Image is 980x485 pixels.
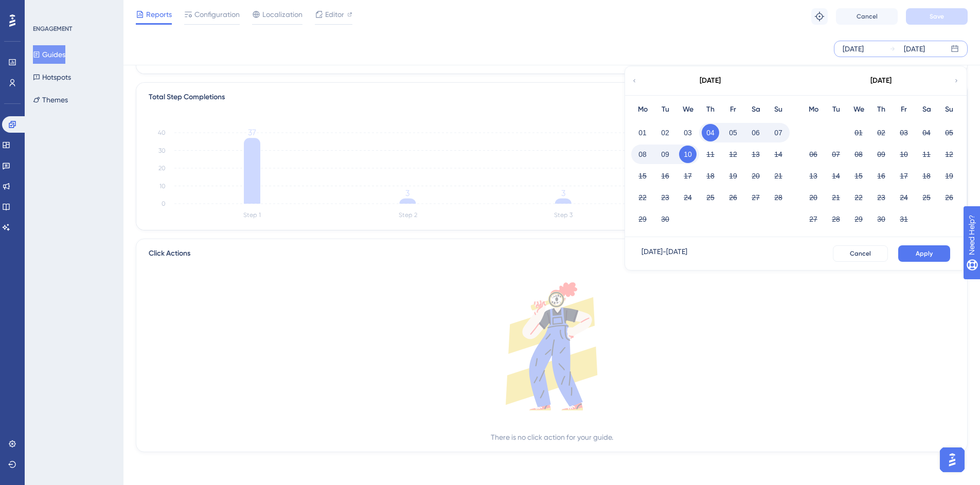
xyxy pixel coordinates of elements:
[895,124,913,141] button: 03
[825,103,847,116] div: Tu
[827,146,845,163] button: 07
[744,103,767,116] div: Sa
[405,188,409,198] tspan: 3
[33,25,72,33] div: ENGAGEMENT
[724,167,742,185] button: 19
[656,189,674,206] button: 23
[940,124,958,141] button: 05
[676,103,699,116] div: We
[679,146,697,163] button: 10
[747,124,764,141] button: 06
[158,165,166,172] tspan: 20
[146,8,172,21] span: Reports
[243,211,261,219] tspan: Step 1
[906,8,968,25] button: Save
[895,189,913,206] button: 24
[702,189,719,206] button: 25
[857,12,878,21] span: Cancel
[904,43,925,55] div: [DATE]
[770,124,787,141] button: 07
[747,189,764,206] button: 27
[770,167,787,185] button: 21
[916,249,933,258] span: Apply
[158,129,166,136] tspan: 40
[918,146,935,163] button: 11
[24,3,64,15] span: Need Help?
[656,167,674,185] button: 16
[872,167,890,185] button: 16
[940,189,958,206] button: 26
[850,167,867,185] button: 15
[554,211,573,219] tspan: Step 3
[33,68,71,86] button: Hotspots
[870,75,892,87] div: [DATE]
[679,124,697,141] button: 03
[679,189,697,206] button: 24
[827,210,845,228] button: 28
[893,103,915,116] div: Fr
[872,124,890,141] button: 02
[872,146,890,163] button: 09
[656,146,674,163] button: 09
[770,189,787,206] button: 28
[33,91,68,109] button: Themes
[248,128,256,137] tspan: 37
[805,189,822,206] button: 20
[850,124,867,141] button: 01
[895,210,913,228] button: 31
[847,103,870,116] div: We
[827,189,845,206] button: 21
[149,247,190,266] span: Click Actions
[805,210,822,228] button: 27
[930,12,944,21] span: Save
[937,444,968,475] iframe: UserGuiding AI Assistant Launcher
[33,45,65,64] button: Guides
[843,43,864,55] div: [DATE]
[850,146,867,163] button: 08
[767,103,790,116] div: Su
[940,167,958,185] button: 19
[656,124,674,141] button: 02
[700,75,721,87] div: [DATE]
[802,103,825,116] div: Mo
[262,8,302,21] span: Localization
[805,146,822,163] button: 06
[399,211,417,219] tspan: Step 2
[747,167,764,185] button: 20
[833,245,888,262] button: Cancel
[634,167,651,185] button: 15
[918,189,935,206] button: 25
[702,124,719,141] button: 04
[325,8,344,21] span: Editor
[747,146,764,163] button: 13
[724,124,742,141] button: 05
[634,189,651,206] button: 22
[940,146,958,163] button: 12
[895,146,913,163] button: 10
[770,146,787,163] button: 14
[850,189,867,206] button: 22
[895,167,913,185] button: 17
[850,210,867,228] button: 29
[850,249,871,258] span: Cancel
[149,91,225,103] div: Total Step Completions
[162,200,166,207] tspan: 0
[702,146,719,163] button: 11
[918,124,935,141] button: 04
[642,245,687,262] div: [DATE] - [DATE]
[918,167,935,185] button: 18
[634,124,651,141] button: 01
[634,210,651,228] button: 29
[724,146,742,163] button: 12
[872,189,890,206] button: 23
[722,103,744,116] div: Fr
[898,245,950,262] button: Apply
[702,167,719,185] button: 18
[654,103,676,116] div: Tu
[491,431,613,443] div: There is no click action for your guide.
[634,146,651,163] button: 08
[679,167,697,185] button: 17
[561,188,565,198] tspan: 3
